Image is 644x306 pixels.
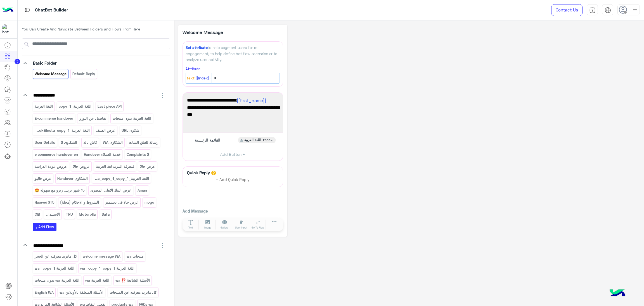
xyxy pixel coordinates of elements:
p: اللغة العربية wa بدون منتجات [34,277,80,284]
p: لمعرفة المزيد لغة العربية [95,163,134,170]
p: تفاصيل عن اليوزر [79,115,107,122]
img: 1403182699927242 [2,24,12,34]
p: Data [101,211,110,218]
p: ChatBot Builder [35,6,68,14]
p: اللغة العربية wa _copy_1 [34,265,75,272]
p: كل ماتريد معرفته عن المنتجات [109,289,157,296]
p: عرض حالا [140,163,156,170]
p: You Can Create And Navigate Between Folders and Flows From Here [22,27,170,32]
p: عروض حالا [73,163,90,170]
i: keyboard_arrow_down [22,242,29,248]
p: User Details [34,139,55,146]
p: الشكاوى Handover [57,175,88,182]
p: عروض عودة الدراسة [34,163,67,170]
p: CIB [34,211,40,218]
img: Logo [2,4,13,16]
a: tab [587,4,598,16]
p: welcome message WA [82,253,121,260]
span: Text [187,75,195,81]
button: Image [200,220,216,230]
p: Welcome Message [183,29,233,36]
p: اللغة العربية wa _copy_1_copy_1 [80,265,135,272]
p: عرض فاليو [34,175,52,182]
p: Welcome Message [34,71,67,77]
span: Gallery [221,226,228,230]
p: Complaints 2 [126,151,149,158]
p: اللغة العربية بدون منتجات [112,115,151,122]
span: User Input [235,226,247,230]
p: e commerce handover en [34,151,78,158]
span: اهلا بك فى [GEOGRAPHIC_DATA] Phone 📱 [187,97,279,111]
p: اللغة العربية_Facebook&Insta_copy_1 [34,127,90,134]
span: Text [188,226,193,230]
p: Handover خدمة العملاء [84,151,121,158]
p: عرض البنك الاهلى المصرى [90,187,132,194]
p: اللغة العربية wa [85,277,110,284]
small: Attribute [186,67,200,71]
p: عرض الصيف [95,127,116,134]
p: الأسئلة الشائعة ⁉️ wa [115,277,150,284]
p: Aman [137,187,147,194]
p: TRU [65,211,73,218]
p: شكوى URL [121,127,139,134]
img: tab [24,6,31,13]
span: لتصفح الخدمات والمنتجات برجاء الضغط على القائمة التالية. [187,111,279,125]
a: Contact Us [551,4,583,16]
i: keyboard_arrow_down [22,92,29,98]
p: اللغة العربية [34,103,53,110]
i: keyboard_arrow_down [22,60,29,67]
img: hulul-logo.png [608,284,627,303]
p: الأسئلة المتعلقة بالأونلاين wa [59,289,104,296]
span: Basic Folder [33,60,57,65]
p: منتجاتنا wa [126,253,144,260]
button: Gallery [217,220,232,230]
div: to help segment users for re-engagement, to help define bot flow scenarios or to analyze user act... [186,44,280,62]
p: Default reply [72,71,96,77]
p: الشكاوى 2 [61,139,78,146]
p: الاستبدال [46,211,60,218]
p: اللغة العربية_copy_1 [58,103,92,110]
p: Huawei GT5 [34,199,55,206]
span: + Add Quick Reply [216,177,250,182]
span: Image [204,226,211,230]
img: profile [631,7,638,14]
i: add [35,226,38,230]
button: Text [183,220,199,230]
p: كاش باك [83,139,97,146]
p: اللغة العربية_Facebook&Insta_copy_1_copy_1 [93,175,149,182]
span: Go To Flow [252,226,264,230]
img: tab [589,7,596,13]
button: addAdd Flow [33,223,56,231]
p: كل ماتريد معرفته عن الحجز [34,253,77,260]
p: Motorolla [79,211,96,218]
button: Add Button + [183,148,283,161]
p: رسالة للغلق الشات [128,139,158,146]
span: Set attribute [186,45,207,50]
p: mogo [144,199,155,206]
span: اللغة العربية_Facebook&Insta_copy_1 [244,138,273,143]
p: 15 شهر تريبل زيرو مع سهوله 🤩 [34,187,85,194]
p: Add Message [183,208,283,214]
p: E-commerce handover [34,115,74,122]
div: اللغة العربية_Facebook&Insta_copy_1 [238,137,276,143]
button: Go To Flow [250,220,266,230]
button: + Add Quick Reply [212,175,254,184]
button: User Input [233,220,249,230]
img: tab [605,7,611,13]
span: :{{Index}} [195,75,211,81]
span: {{first_name}} [236,98,266,103]
p: عرض حالا فى ديسمبر [105,199,139,206]
span: القائمة الرئيسية [195,138,220,143]
p: الشكاوى WA [103,139,123,146]
p: Last piece API [97,103,122,110]
h6: Quick Reply [186,170,211,175]
p: English WA [34,289,54,296]
p: الشروط و الاحكام (مجلة) [60,199,100,206]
